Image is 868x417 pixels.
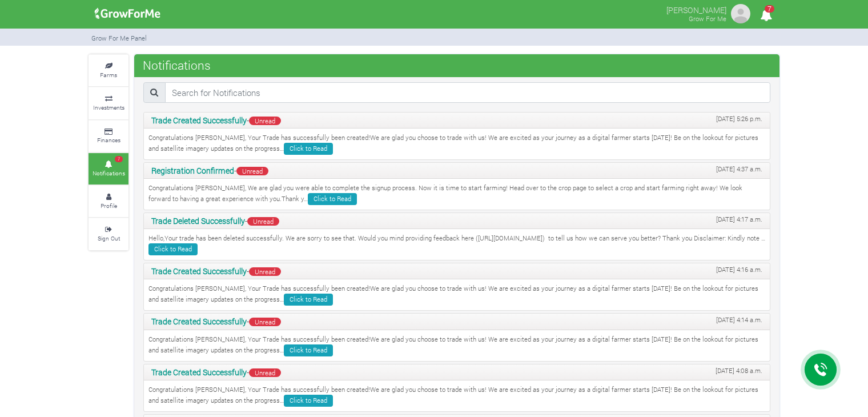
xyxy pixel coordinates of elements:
[148,243,198,255] a: Click to Read
[148,234,765,255] p: Hello,Your trade has been deleted successfully. We are sorry to see that. Would you mind providin...
[151,215,245,226] b: Trade Deleted Successfully
[89,121,128,152] a: Finances
[93,103,124,111] small: Investments
[93,169,125,177] small: Notifications
[236,167,268,175] span: Unread
[284,395,333,407] a: Click to Read
[151,165,762,177] p: -
[716,165,762,174] span: [DATE] 4:37 a.m.
[689,14,726,23] small: Grow For Me
[148,183,765,205] p: Congratulations [PERSON_NAME], We are glad you were able to complete the signup process. Now it i...
[115,156,123,163] span: 7
[89,87,128,119] a: Investments
[89,218,128,250] a: Sign Out
[666,2,726,16] p: [PERSON_NAME]
[247,217,279,226] span: Unread
[151,215,762,227] p: -
[89,55,128,86] a: Farms
[729,2,752,25] img: growforme image
[249,318,281,326] span: Unread
[716,366,762,376] span: [DATE] 4:08 a.m.
[100,71,117,79] small: Farms
[91,34,147,42] small: Grow For Me Panel
[151,266,247,276] b: Trade Created Successfully
[249,368,281,377] span: Unread
[97,136,120,144] small: Finances
[249,267,281,276] span: Unread
[284,344,333,356] a: Click to Read
[716,265,762,275] span: [DATE] 4:16 a.m.
[148,335,765,356] p: Congratulations [PERSON_NAME], Your Trade has successfully been created!We are glad you choose to...
[165,82,770,103] input: Search for Notifications
[284,143,333,155] a: Click to Read
[148,133,765,155] p: Congratulations [PERSON_NAME], Your Trade has successfully been created!We are glad you choose to...
[716,114,762,124] span: [DATE] 5:26 p.m.
[755,2,777,28] i: Notifications
[89,153,128,185] a: 7 Notifications
[151,315,762,327] p: -
[716,215,762,224] span: [DATE] 4:17 a.m.
[765,5,774,13] span: 7
[151,115,247,126] b: Trade Created Successfully
[308,193,357,205] a: Click to Read
[151,366,762,378] p: -
[755,11,777,22] a: 7
[89,186,128,217] a: Profile
[101,202,117,210] small: Profile
[151,265,762,277] p: -
[91,2,164,25] img: growforme image
[148,284,765,306] p: Congratulations [PERSON_NAME], Your Trade has successfully been created!We are glad you choose to...
[151,316,247,327] b: Trade Created Successfully
[249,117,281,125] span: Unread
[98,234,120,242] small: Sign Out
[716,315,762,325] span: [DATE] 4:14 a.m.
[151,367,247,378] b: Trade Created Successfully
[151,165,234,176] b: Registration Confirmed
[148,385,765,407] p: Congratulations [PERSON_NAME], Your Trade has successfully been created!We are glad you choose to...
[284,294,333,306] a: Click to Read
[151,114,762,126] p: -
[140,54,214,77] span: Notifications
